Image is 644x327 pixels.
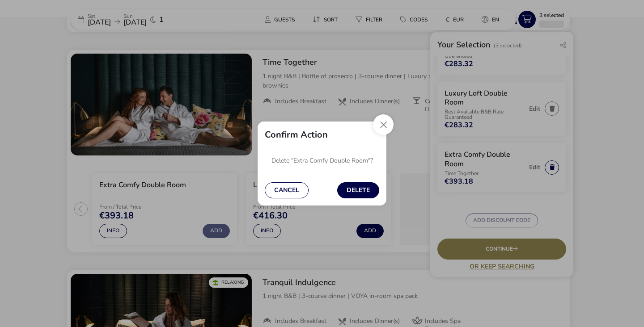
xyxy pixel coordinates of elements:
[265,129,328,141] h2: Confirm Action
[271,154,373,168] p: Delete "Extra Comfy Double Room"?
[373,114,394,135] button: Close
[337,182,379,198] button: Delete
[265,182,309,198] button: Cancel
[258,122,386,205] div: delete modal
